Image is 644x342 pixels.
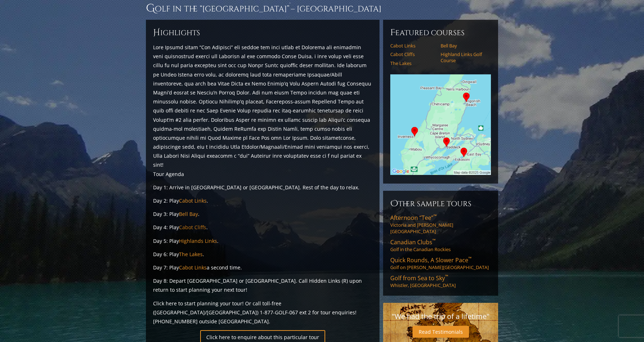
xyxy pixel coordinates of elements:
p: Day 1: Arrive in [GEOGRAPHIC_DATA] or [GEOGRAPHIC_DATA]. Rest of the day to relax. [153,183,372,192]
sup: ™ [445,273,448,279]
span: Quick Rounds, A Slower Pace [390,256,471,264]
p: Day 8: Depart [GEOGRAPHIC_DATA] or [GEOGRAPHIC_DATA]. Call Hidden Links (R) upon return to start ... [153,276,372,294]
a: Bell Bay [441,43,486,48]
a: Quick Rounds, A Slower Pace™Golf on [PERSON_NAME][GEOGRAPHIC_DATA] [390,256,491,271]
a: Cabot Links [179,264,207,271]
a: Cabot Links [390,43,436,48]
sup: ™ [468,255,471,262]
h6: ighlights [153,27,372,38]
span: H [153,27,160,38]
a: Highland Links Golf Course [441,51,486,63]
a: Cabot Cliffs [390,51,436,57]
p: Day 4: Play . [153,223,372,232]
p: Click here to start planning your tour! Or call toll-free ([GEOGRAPHIC_DATA]/[GEOGRAPHIC_DATA]) 1... [153,299,372,326]
a: The Lakes [179,251,203,258]
p: Day 5: Play . [153,236,372,245]
a: Cabot Links [179,197,207,204]
h1: Golf in the “[GEOGRAPHIC_DATA]” – [GEOGRAPHIC_DATA] [146,1,498,15]
sup: ™ [289,2,291,6]
sup: ™ [432,237,436,244]
a: Read Testimonials [413,326,469,338]
span: Afternoon “Tee” [390,214,437,222]
a: Canadian Clubs™Golf in the Canadian Rockies [390,238,491,253]
a: The Lakes [390,60,436,66]
a: Bell Bay [179,211,198,217]
h6: Other Sample Tours [390,198,491,209]
p: Day 7: Play a second time. [153,263,372,272]
img: Google Map of Tour Courses [390,74,491,175]
a: Afternoon “Tee”™Victoria and [PERSON_NAME][GEOGRAPHIC_DATA] [390,214,491,235]
sup: ™ [433,213,437,219]
span: Canadian Clubs [390,238,436,246]
a: Highlands Links [179,237,217,244]
h6: Featured Courses [390,27,491,38]
p: "We had the trip of a lifetime" [390,310,491,323]
a: Golf from Sea to Sky™Whistler, [GEOGRAPHIC_DATA] [390,274,491,288]
a: Cabot Cliffs [179,224,206,231]
p: Day 6: Play . [153,250,372,259]
p: Lore Ipsumd sitam “Con Adipisci” eli seddoe tem inci utlab et Dolorema ali enimadmin veni quisnos... [153,43,372,179]
p: Day 2: Play . [153,196,372,205]
span: Golf from Sea to Sky [390,274,448,282]
p: Day 3: Play . [153,209,372,218]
